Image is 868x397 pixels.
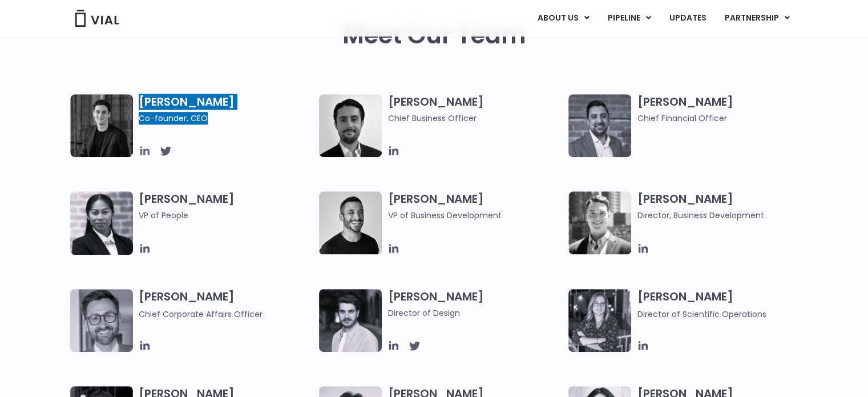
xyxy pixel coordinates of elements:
img: Vial Logo [74,10,120,27]
a: UPDATES [660,9,714,28]
img: A black and white photo of a smiling man in a suit at ARVO 2023. [568,191,631,254]
a: PARTNERSHIPMenu Toggle [715,9,798,28]
span: Chief Financial Officer [637,112,812,125]
img: Headshot of smiling man named Samir [568,94,631,157]
img: Headshot of smiling man named Albert [319,289,382,352]
a: PIPELINEMenu Toggle [598,9,659,28]
span: Chief Business Officer [387,112,563,125]
img: Catie [70,191,133,255]
h3: [PERSON_NAME] [637,191,812,222]
img: Paolo-M [70,289,133,352]
h3: [PERSON_NAME] [139,191,314,238]
a: ABOUT USMenu Toggle [528,9,597,28]
h3: [PERSON_NAME] [387,289,563,319]
h3: [PERSON_NAME] [387,191,563,222]
img: A black and white photo of a man in a suit holding a vial. [319,94,382,157]
span: Director of Design [387,307,563,319]
h3: [PERSON_NAME] [637,289,812,320]
span: Chief Corporate Affairs Officer [139,308,263,320]
h3: [PERSON_NAME] [139,289,314,320]
span: Co-founder, CEO [139,112,314,125]
h3: [PERSON_NAME] [637,94,812,125]
span: VP of People [139,209,314,222]
img: A black and white photo of a man smiling. [319,191,382,254]
img: A black and white photo of a man in a suit attending a Summit. [70,94,133,157]
h2: Meet Our Team [342,22,526,49]
h3: [PERSON_NAME] [139,94,314,125]
img: Headshot of smiling woman named Sarah [568,289,631,352]
h3: [PERSON_NAME] [387,94,563,125]
span: VP of Business Development [387,209,563,222]
span: Director, Business Development [637,209,812,222]
span: Director of Scientific Operations [637,308,766,320]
